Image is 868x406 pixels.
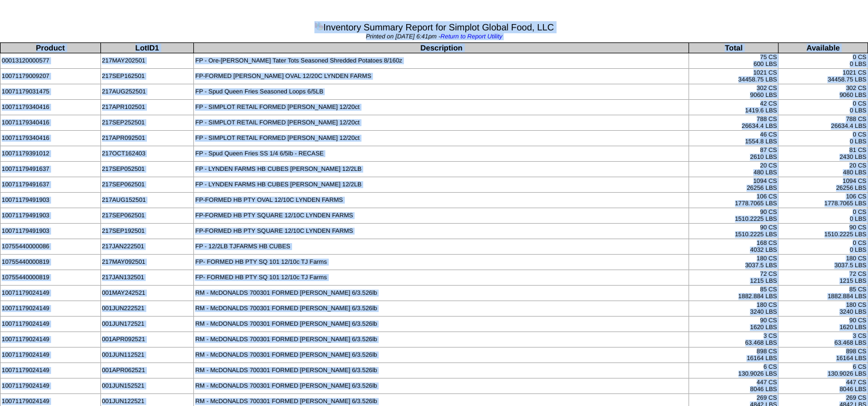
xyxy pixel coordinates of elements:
td: 90 CS 1510.2225 LBS [689,208,779,224]
td: RM - McDONALDS 700301 FORMED [PERSON_NAME] 6/3.526lb [194,286,689,301]
td: FP-FORMED HB PTY OVAL 12/10C LYNDEN FARMS [194,193,689,208]
td: 10071179491903 [1,193,101,208]
td: 20 CS 480 LBS [779,162,868,177]
img: graph.gif [314,21,324,30]
td: 0 CS 0 LBS [779,131,868,146]
td: 447 CS 8046 LBS [689,378,779,394]
td: 10755440000819 [1,270,101,286]
td: 001JUN152521 [100,378,194,394]
td: 001JUN222521 [100,301,194,317]
td: 10071179391012 [1,146,101,162]
td: 90 CS 1510.2225 LBS [689,224,779,239]
td: FP - Spud Queen Fries SS 1/4 6/5lb - RECASE [194,146,689,162]
td: 1021 CS 34458.75 LBS [779,69,868,84]
td: 10071179024149 [1,332,101,348]
td: 1094 CS 26256 LBS [689,177,779,193]
td: 217SEP062501 [100,208,194,224]
td: 217OCT162403 [100,146,194,162]
td: 10071179031475 [1,84,101,100]
td: 90 CS 1510.2225 LBS [779,224,868,239]
td: 217MAY092501 [100,255,194,270]
td: 302 CS 9060 LBS [779,84,868,100]
td: 1021 CS 34458.75 LBS [689,69,779,84]
th: Product [1,43,101,53]
td: 10071179009207 [1,69,101,84]
td: 72 CS 1215 LBS [779,270,868,286]
td: 10071179491637 [1,177,101,193]
td: 85 CS 1882.884 LBS [689,286,779,301]
td: 217APR102501 [100,100,194,115]
td: FP - LYNDEN FARMS HB CUBES [PERSON_NAME] 12/2LB [194,162,689,177]
td: 001APR092521 [100,332,194,348]
td: 180 CS 3037.5 LBS [689,255,779,270]
th: LotID1 [100,43,194,53]
td: RM - McDONALDS 700301 FORMED [PERSON_NAME] 6/3.526lb [194,378,689,394]
td: 10071179340416 [1,115,101,131]
td: FP- FORMED HB PTY SQ 101 12/10c TJ Farms [194,255,689,270]
td: 10071179340416 [1,131,101,146]
td: 217SEP062501 [100,177,194,193]
td: 788 CS 26634.4 LBS [779,115,868,131]
td: 217SEP162501 [100,69,194,84]
td: 75 CS 600 LBS [689,53,779,69]
td: FP-FORMED HB PTY SQUARE 12/10C LYNDEN FARMS [194,208,689,224]
td: 10071179024149 [1,301,101,317]
td: FP-FORMED [PERSON_NAME] OVAL 12/20C LYNDEN FARMS [194,69,689,84]
td: 10755440000086 [1,239,101,255]
td: FP-FORMED HB PTY SQUARE 12/10C LYNDEN FARMS [194,224,689,239]
td: 10755440000819 [1,255,101,270]
td: 10071179024149 [1,286,101,301]
td: 217AUG252501 [100,84,194,100]
td: 0 CS 0 LBS [779,208,868,224]
td: 87 CS 2610 LBS [689,146,779,162]
td: 81 CS 2430 LBS [779,146,868,162]
td: 10071179024149 [1,363,101,378]
td: 6 CS 130.9026 LBS [689,363,779,378]
td: RM - McDONALDS 700301 FORMED [PERSON_NAME] 6/3.526lb [194,348,689,363]
td: 447 CS 8046 LBS [779,378,868,394]
td: 168 CS 4032 LBS [689,239,779,255]
td: 001MAY242521 [100,286,194,301]
td: 1094 CS 26256 LBS [779,177,868,193]
td: FP - SIMPLOT RETAIL FORMED [PERSON_NAME] 12/20ct [194,100,689,115]
td: 3 CS 63.468 LBS [689,332,779,348]
td: 001APR062521 [100,363,194,378]
td: FP - Ore-[PERSON_NAME] Tater Tots Seasoned Shredded Potatoes 8/160z [194,53,689,69]
td: 217SEP252501 [100,115,194,131]
td: 001JUN112521 [100,348,194,363]
td: RM - McDONALDS 700301 FORMED [PERSON_NAME] 6/3.526lb [194,317,689,332]
td: 0 CS 0 LBS [779,239,868,255]
td: RM - McDONALDS 700301 FORMED [PERSON_NAME] 6/3.526lb [194,332,689,348]
td: 72 CS 1215 LBS [689,270,779,286]
td: RM - McDONALDS 700301 FORMED [PERSON_NAME] 6/3.526lb [194,301,689,317]
td: 10071179024149 [1,317,101,332]
td: 106 CS 1778.7065 LBS [689,193,779,208]
td: 180 CS 3240 LBS [689,301,779,317]
td: FP - 12/2LB TJFARMS HB CUBES [194,239,689,255]
td: 10071179340416 [1,100,101,115]
td: 90 CS 1620 LBS [689,317,779,332]
td: 898 CS 16164 LBS [779,348,868,363]
td: 10071179491903 [1,224,101,239]
td: 10071179491637 [1,162,101,177]
td: 217JAN222501 [100,239,194,255]
td: FP - SIMPLOT RETAIL FORMED [PERSON_NAME] 12/20ct [194,115,689,131]
td: 217SEP192501 [100,224,194,239]
td: 00013120000577 [1,53,101,69]
td: FP - Spud Queen Fries Seasoned Loops 6/5LB [194,84,689,100]
td: 20 CS 480 LBS [689,162,779,177]
td: 85 CS 1882.884 LBS [779,286,868,301]
td: 106 CS 1778.7065 LBS [779,193,868,208]
td: 217JAN132501 [100,270,194,286]
td: 898 CS 16164 LBS [689,348,779,363]
th: Total [689,43,779,53]
td: 90 CS 1620 LBS [779,317,868,332]
td: 6 CS 130.9026 LBS [779,363,868,378]
td: 42 CS 1419.6 LBS [689,100,779,115]
td: 217APR092501 [100,131,194,146]
td: 001JUN172521 [100,317,194,332]
th: Available [779,43,868,53]
th: Description [194,43,689,53]
td: 10071179491903 [1,208,101,224]
td: 10071179024149 [1,378,101,394]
